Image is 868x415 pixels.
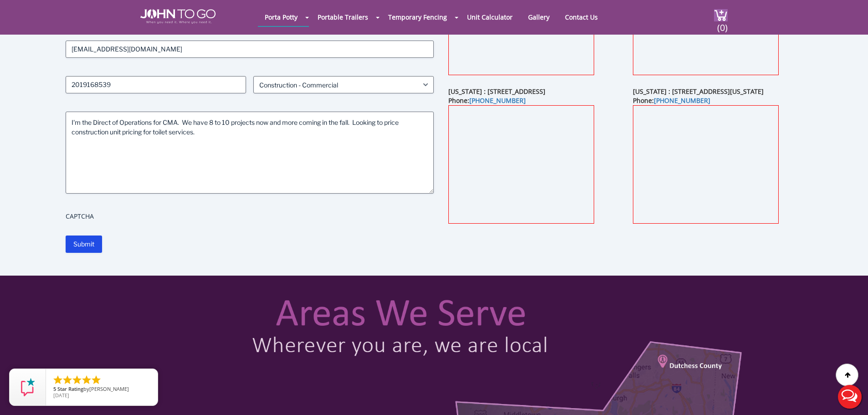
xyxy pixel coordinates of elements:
[311,8,375,26] a: Portable Trailers
[381,8,454,26] a: Temporary Fencing
[448,96,526,105] b: Phone:
[19,378,37,396] img: Review Rating
[469,96,526,105] a: [PHONE_NUMBER]
[258,8,304,26] a: Porta Potty
[66,76,246,93] input: Phone
[53,385,56,392] span: 5
[714,9,728,21] img: cart a
[654,96,710,105] a: [PHONE_NUMBER]
[52,374,63,385] li: 
[140,9,216,24] img: JOHN to go
[460,8,519,26] a: Unit Calculator
[91,374,102,385] li: 
[633,96,710,105] b: Phone:
[717,14,728,34] span: (0)
[89,385,129,392] span: [PERSON_NAME]
[81,374,92,385] li: 
[832,379,868,415] button: Live Chat
[66,41,434,58] input: Email
[72,374,82,385] li: 
[521,8,556,26] a: Gallery
[633,87,764,96] b: [US_STATE] : [STREET_ADDRESS][US_STATE]
[53,392,69,399] span: [DATE]
[66,212,434,221] label: CAPTCHA
[66,236,102,253] input: Submit
[558,8,605,26] a: Contact Us
[57,385,83,392] span: Star Rating
[53,386,150,393] span: by
[448,87,545,96] b: [US_STATE] : [STREET_ADDRESS]
[62,374,73,385] li: 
